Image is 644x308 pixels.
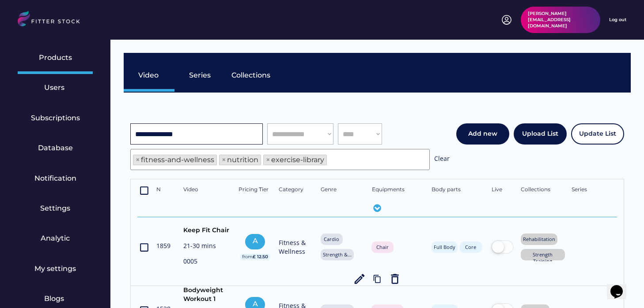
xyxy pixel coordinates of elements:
div: 0005 [183,257,232,268]
div: Bodyweight Workout 1 [183,286,232,303]
text: crop_din [139,185,150,196]
div: Fitness & Wellness [279,238,314,256]
span: × [266,156,270,163]
button: delete_outline [388,272,402,286]
div: Video [138,71,160,80]
li: nutrition [219,155,261,165]
div: Analytic [41,234,70,243]
div: Category [279,186,314,195]
iframe: chat widget [607,273,635,299]
div: Full Body [434,244,455,250]
div: Strength Training [523,251,563,265]
div: from [242,254,253,260]
div: 21-30 mins [183,241,232,252]
li: exercise-library [263,155,327,165]
button: Add new [456,123,509,145]
div: Database [38,143,73,153]
div: Cardio [323,236,341,242]
div: Blogs [44,294,66,304]
div: Collections [521,186,565,195]
img: profile-circle.svg [501,15,512,25]
div: 1859 [156,241,176,250]
button: Upload List [514,123,567,145]
div: Pricing Tier [239,186,272,195]
div: Subscriptions [31,113,80,123]
text: crop_din [139,241,150,252]
div: Users [44,83,66,93]
div: Body parts [432,186,485,195]
div: Settings [40,204,70,213]
div: Core [462,244,480,250]
div: Series [189,71,211,80]
div: Chair [374,244,391,250]
div: Clear [434,154,450,165]
div: Keep Fit Chair [183,226,232,237]
div: Rehabilitation [523,236,555,242]
span: × [222,156,226,163]
div: £ 12.50 [253,254,268,260]
div: N [156,186,176,195]
li: fitness-and-wellness [133,155,217,165]
button: crop_din [139,184,150,197]
div: Products [39,53,72,63]
button: crop_din [139,241,150,254]
div: A [247,236,263,246]
img: LOGO.svg [18,11,87,29]
div: Equipments [372,186,425,195]
div: Live [492,186,514,195]
button: Update List [571,123,624,145]
span: × [136,156,140,163]
div: Strength &... [323,251,352,258]
div: Genre [321,186,365,195]
div: Log out [609,17,626,23]
div: My settings [34,264,76,274]
button: edit [353,272,366,286]
div: Collections [231,71,270,80]
div: [PERSON_NAME][EMAIL_ADDRESS][DOMAIN_NAME] [528,11,593,29]
div: Series [572,186,616,195]
div: Notification [34,174,76,183]
div: Video [183,186,232,195]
